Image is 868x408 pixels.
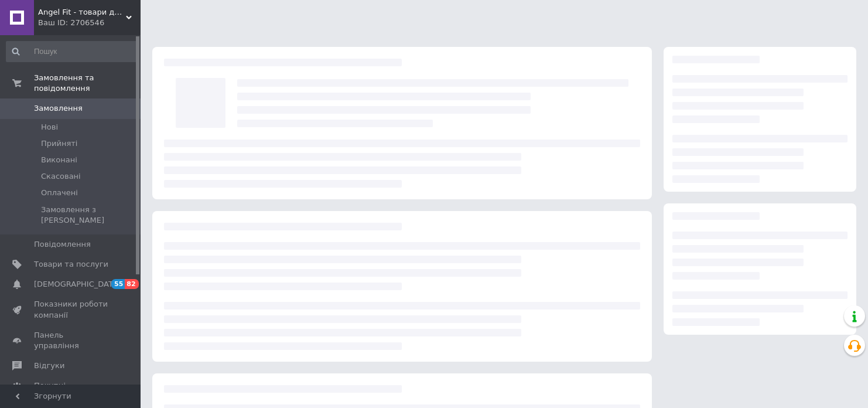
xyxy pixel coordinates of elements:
div: Ваш ID: 2706546 [38,18,141,28]
span: Виконані [41,155,77,165]
span: Замовлення та повідомлення [34,73,141,94]
span: Товари та послуги [34,259,108,270]
span: [DEMOGRAPHIC_DATA] [34,279,121,290]
span: Відгуки [34,361,64,371]
span: Замовлення [34,103,83,114]
span: Панель управління [34,330,108,351]
span: Повідомлення [34,239,91,250]
span: Замовлення з [PERSON_NAME] [41,205,137,226]
span: Angel Fit - товари для здоров'я, спорту та активного життя [38,7,126,18]
span: Скасовані [41,171,81,182]
span: Прийняті [41,138,77,149]
span: Оплачені [41,188,78,198]
input: Пошук [6,41,138,62]
span: Показники роботи компанії [34,299,108,320]
span: Нові [41,122,58,132]
span: 82 [125,279,138,289]
span: 55 [111,279,125,289]
span: Покупці [34,380,66,391]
